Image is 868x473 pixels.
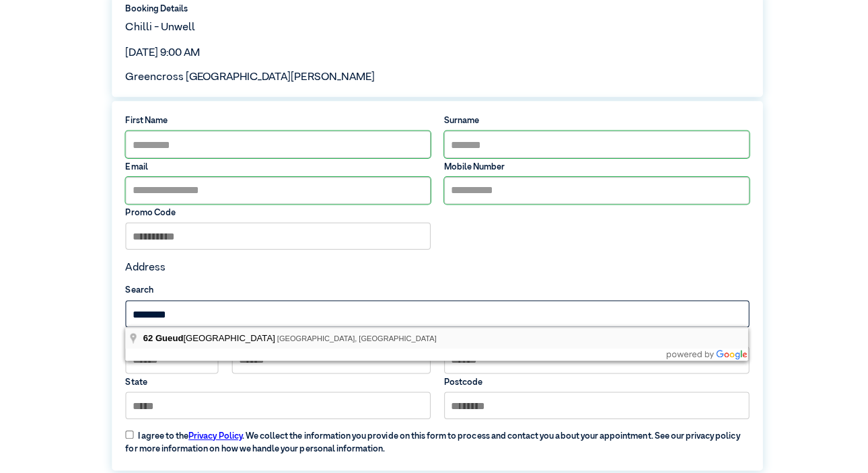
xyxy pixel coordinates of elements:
[187,429,240,438] a: Privacy Policy
[124,72,372,83] span: Greencross [GEOGRAPHIC_DATA][PERSON_NAME]
[118,419,750,453] label: I agree to the . We collect the information you provide on this form to process and contact you a...
[124,160,427,173] label: Email
[441,114,744,127] label: Surname
[441,160,744,173] label: Mobile Number
[441,373,744,386] label: Postcode
[124,283,744,295] label: Search
[124,114,427,127] label: First Name
[124,428,133,436] input: I agree to thePrivacy Policy. We collect the information you provide on this form to process and ...
[124,373,427,386] label: State
[124,48,198,59] span: [DATE] 9:00 AM
[142,331,275,341] span: [GEOGRAPHIC_DATA]
[124,23,194,34] span: Chilli - Unwell
[124,299,744,326] input: Search by Suburb
[154,331,182,341] span: Gueud
[142,331,151,341] span: 62
[124,260,744,273] h4: Address
[124,205,427,218] label: Promo Code
[124,3,744,16] label: Booking Details
[275,332,433,340] span: [GEOGRAPHIC_DATA], [GEOGRAPHIC_DATA]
